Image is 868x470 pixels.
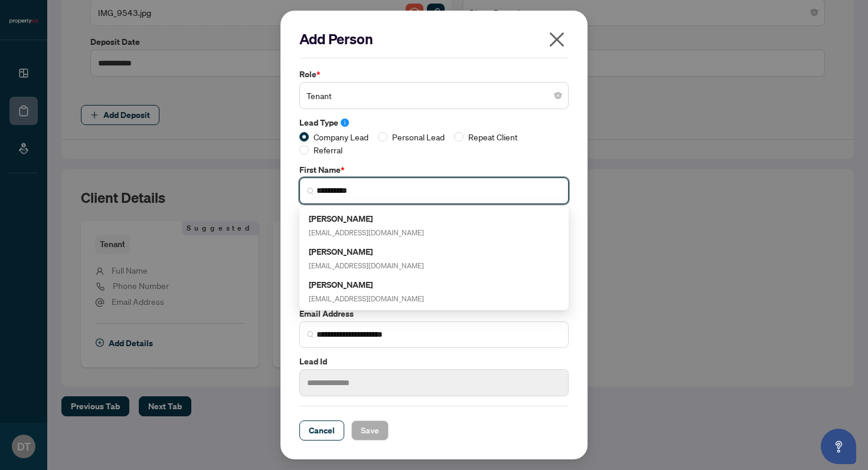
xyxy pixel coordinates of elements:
[547,30,566,49] span: close
[307,188,314,195] img: search_icon
[299,163,569,176] label: First Name
[341,119,349,127] span: info-circle
[351,420,389,441] button: Save
[309,278,424,291] h5: [PERSON_NAME]
[299,355,569,368] label: Lead Id
[309,294,424,303] span: [EMAIL_ADDRESS][DOMAIN_NAME]
[299,116,569,129] label: Lead Type
[299,68,569,81] label: Role
[306,84,562,107] span: Tenant
[309,212,424,225] h5: [PERSON_NAME]
[554,92,562,99] span: close-circle
[387,130,449,143] span: Personal Lead
[299,29,569,48] h2: Add Person
[309,130,373,143] span: Company Lead
[309,245,424,258] h5: [PERSON_NAME]
[299,307,569,320] label: Email Address
[464,130,523,143] span: Repeat Client
[299,420,344,441] button: Cancel
[309,421,335,440] span: Cancel
[309,261,424,270] span: [EMAIL_ADDRESS][DOMAIN_NAME]
[307,331,314,338] img: search_icon
[309,228,424,237] span: [EMAIL_ADDRESS][DOMAIN_NAME]
[821,429,856,464] button: Open asap
[309,143,347,156] span: Referral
